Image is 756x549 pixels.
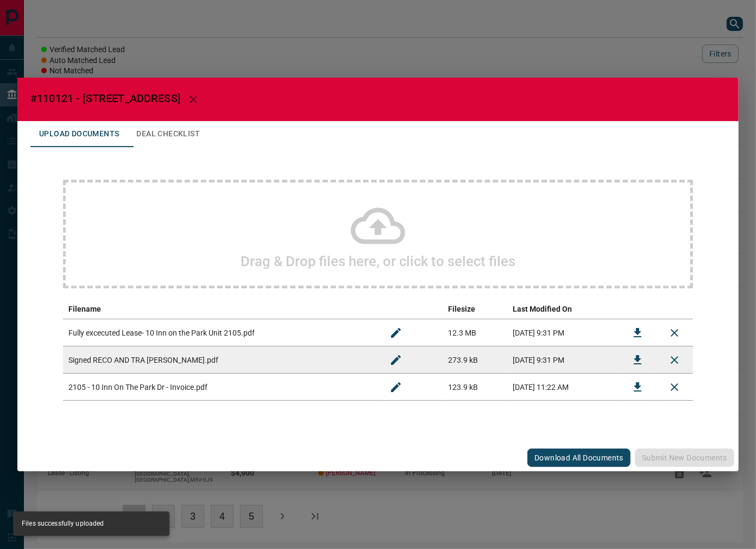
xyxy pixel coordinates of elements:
[507,299,619,319] th: Last Modified On
[625,347,651,373] button: Download
[625,374,651,400] button: Download
[656,299,693,319] th: delete file action column
[377,299,443,319] th: edit column
[443,374,508,401] td: 123.9 kB
[30,92,180,105] span: #110121 - [STREET_ADDRESS]
[30,121,128,147] button: Upload Documents
[63,346,377,374] td: Signed RECO AND TRA [PERSON_NAME].pdf
[22,515,104,533] div: Files successfully uploaded
[619,299,656,319] th: download action column
[443,299,508,319] th: Filesize
[661,320,688,346] button: Remove File
[507,319,619,346] td: [DATE] 9:31 PM
[507,374,619,401] td: [DATE] 11:22 AM
[443,319,508,346] td: 12.3 MB
[383,320,409,346] button: Rename
[63,374,377,401] td: 2105 - 10 Inn On The Park Dr - Invoice.pdf
[63,319,377,346] td: Fully excecuted Lease- 10 Inn on the Park Unit 2105.pdf
[527,449,631,467] button: Download All Documents
[63,299,377,319] th: Filename
[625,320,651,346] button: Download
[507,346,619,374] td: [DATE] 9:31 PM
[661,347,688,373] button: Remove File
[128,121,209,147] button: Deal Checklist
[241,253,515,269] h2: Drag & Drop files here, or click to select files
[383,347,409,373] button: Rename
[661,374,688,400] button: Remove File
[443,346,508,374] td: 273.9 kB
[63,180,693,288] div: Drag & Drop files here, or click to select files
[383,374,409,400] button: Rename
